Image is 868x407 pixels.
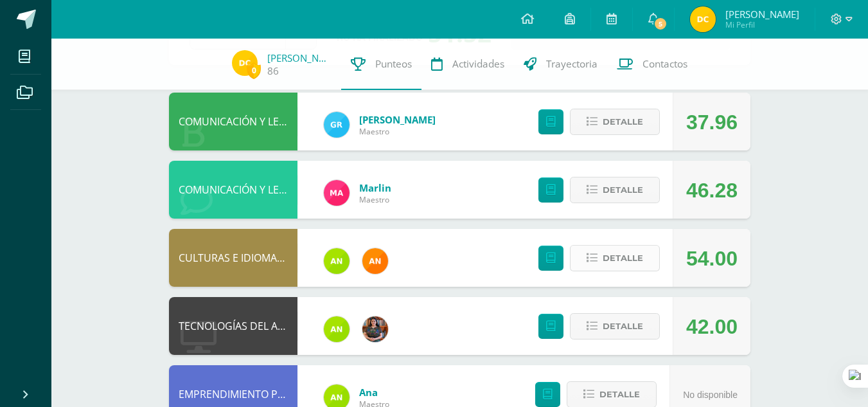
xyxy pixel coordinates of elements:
[375,57,412,71] span: Punteos
[725,19,799,30] span: Mi Perfil
[570,177,660,203] button: Detalle
[359,194,391,205] span: Maestro
[683,390,738,400] span: No disponible
[603,314,643,338] span: Detalle
[324,316,350,342] img: 122d7b7bf6a5205df466ed2966025dea.png
[267,64,279,78] a: 86
[603,110,643,134] span: Detalle
[686,298,738,356] div: 42.00
[359,181,391,194] a: Marlin
[686,161,738,219] div: 46.28
[452,57,504,71] span: Actividades
[169,229,297,287] div: CULTURAS E IDIOMAS MAYAS, GARÍFUNA O XINCA
[169,297,297,355] div: TECNOLOGÍAS DEL APRENDIZAJE Y LA COMUNICACIÓN
[359,113,436,126] a: [PERSON_NAME]
[546,57,598,71] span: Trayectoria
[725,8,799,21] span: [PERSON_NAME]
[324,248,350,274] img: 122d7b7bf6a5205df466ed2966025dea.png
[362,316,388,342] img: 60a759e8b02ec95d430434cf0c0a55c7.png
[607,39,697,90] a: Contactos
[359,126,436,137] span: Maestro
[324,112,350,138] img: 47e0c6d4bfe68c431262c1f147c89d8f.png
[341,39,421,90] a: Punteos
[247,62,261,78] span: 0
[686,230,738,287] div: 54.00
[603,178,643,202] span: Detalle
[324,180,350,206] img: ca51be06ee6568e83a4be8f0f0221dfb.png
[642,57,687,71] span: Contactos
[421,39,514,90] a: Actividades
[232,50,258,76] img: d14507214fab33f31ba31053b1567c5b.png
[603,246,643,270] span: Detalle
[267,51,332,64] a: [PERSON_NAME]
[169,161,297,219] div: COMUNICACIÓN Y LENGUAJE, IDIOMA EXTRANJERO
[169,93,297,150] div: COMUNICACIÓN Y LENGUAJE, IDIOMA ESPAÑOL
[514,39,607,90] a: Trayectoria
[599,383,640,406] span: Detalle
[570,313,660,339] button: Detalle
[359,386,389,399] a: Ana
[690,6,716,32] img: d14507214fab33f31ba31053b1567c5b.png
[570,109,660,135] button: Detalle
[653,17,668,31] span: 5
[362,248,388,274] img: fc6731ddebfef4a76f049f6e852e62c4.png
[570,245,660,271] button: Detalle
[686,93,738,151] div: 37.96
